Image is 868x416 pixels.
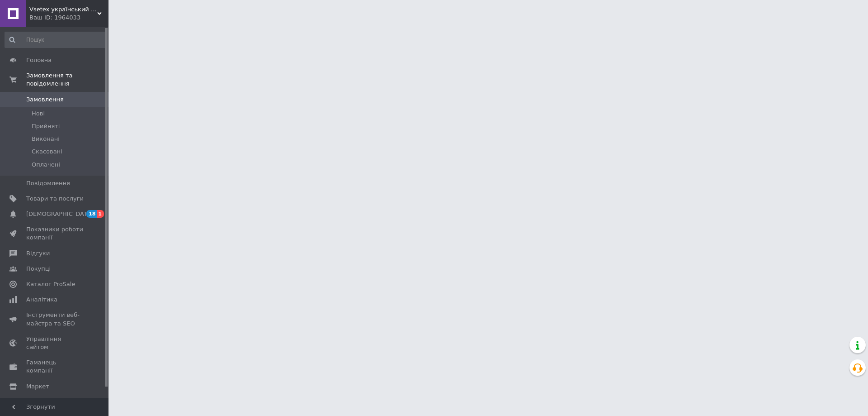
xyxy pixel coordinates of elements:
span: Маркет [26,383,49,391]
span: Замовлення та повідомлення [26,72,108,88]
span: 18 [86,210,97,218]
span: Скасовані [32,148,62,156]
span: Каталог ProSale [26,280,75,288]
span: Показники роботи компанії [26,225,84,242]
span: Відгуки [26,249,50,258]
span: Прийняті [32,122,60,130]
span: Замовлення [26,96,64,104]
span: Головна [26,56,52,64]
span: Vsetex український виробник корпоративного одягу | Уніформи [29,5,97,14]
span: [DEMOGRAPHIC_DATA] [26,210,93,218]
span: Управління сайтом [26,335,84,351]
input: Пошук [5,32,107,48]
span: 1 [97,210,104,218]
div: Ваш ID: 1964033 [29,14,108,22]
span: Товари та послуги [26,195,84,203]
span: Аналітика [26,296,57,304]
span: Нові [32,110,45,118]
span: Повідомлення [26,179,70,187]
span: Інструменти веб-майстра та SEO [26,311,84,327]
span: Гаманець компанії [26,359,84,375]
span: Покупці [26,265,51,273]
span: Виконані [32,135,60,143]
span: Оплачені [32,161,60,169]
